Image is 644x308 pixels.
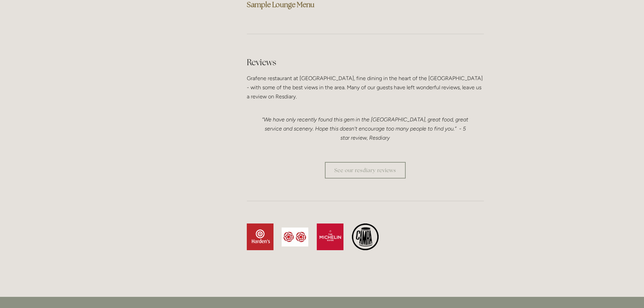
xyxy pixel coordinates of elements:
img: 126045653_10159064083141457_737047522477313005_n.png [247,223,273,250]
p: “We have only recently found this gem in the [GEOGRAPHIC_DATA], great food, great service and sce... [260,115,470,143]
a: See our resdiary reviews [325,162,406,179]
img: AAAA-removebg-preview.png [352,223,379,250]
p: Grafene restaurant at [GEOGRAPHIC_DATA], fine dining in the heart of the [GEOGRAPHIC_DATA] - with... [247,74,484,101]
img: michelin-guide.png [317,223,343,250]
img: Rosette.jpg [282,228,308,246]
h2: Reviews [247,56,484,68]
